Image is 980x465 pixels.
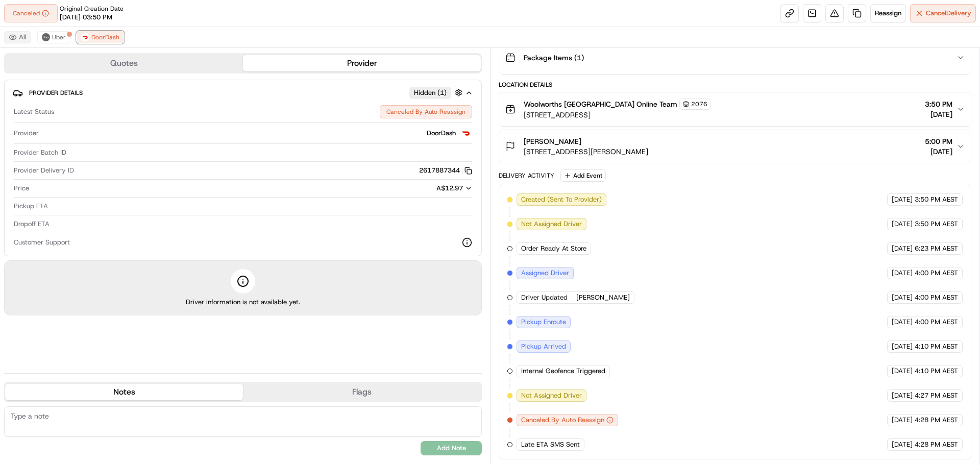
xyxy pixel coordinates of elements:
span: Hidden ( 1 ) [414,88,447,97]
span: Provider Details [29,89,83,97]
span: 6:23 PM AEST [915,244,958,253]
span: [DATE] [892,317,913,327]
span: Pickup Enroute [521,317,566,327]
span: Latest Status [14,107,54,116]
img: doordash_logo_v2.png [460,127,472,139]
button: A$12.97 [382,184,472,193]
span: 4:00 PM AEST [915,317,958,327]
img: uber-new-logo.jpeg [42,33,50,41]
span: 4:28 PM AEST [915,440,958,449]
span: Customer Support [14,238,70,247]
p: Welcome 👋 [10,41,186,57]
span: Internal Geofence Triggered [521,366,605,376]
img: doordash_logo_v2.png [81,33,89,41]
button: Add Event [560,169,606,182]
span: Assigned Driver [521,268,569,278]
input: Got a question? Start typing here... [27,66,184,77]
a: Powered byPylon [72,173,124,181]
span: [STREET_ADDRESS][PERSON_NAME] [524,146,648,157]
span: DoorDash [427,129,456,138]
button: Reassign [870,4,906,22]
span: 4:27 PM AEST [915,391,958,400]
span: [PERSON_NAME] [524,136,581,146]
span: 3:50 PM AEST [915,219,958,229]
span: [DATE] [892,366,913,376]
button: Flags [243,384,481,400]
div: Location Details [499,81,971,89]
span: Not Assigned Driver [521,219,582,229]
span: API Documentation [96,148,164,158]
a: 💻API Documentation [82,144,168,162]
span: [STREET_ADDRESS] [524,110,711,120]
button: DoorDash [77,31,124,43]
span: Provider [14,129,39,138]
div: 📗 [10,149,18,157]
span: Provider Delivery ID [14,166,74,175]
span: Order Ready At Store [521,244,586,253]
span: [DATE] 03:50 PM [60,13,112,22]
div: 💻 [86,149,94,157]
span: Provider Batch ID [14,148,66,157]
span: 4:10 PM AEST [915,342,958,351]
span: [DATE] [892,244,913,253]
img: 1736555255976-a54dd68f-1ca7-489b-9aae-adbdc363a1c4 [10,97,29,116]
button: Quotes [5,55,243,71]
button: Provider DetailsHidden (1) [13,84,473,101]
span: Uber [52,33,66,41]
span: Canceled By Auto Reassign [521,415,604,425]
button: All [4,31,31,43]
div: Delivery Activity [499,172,554,180]
span: Pylon [102,173,124,181]
span: Woolworths [GEOGRAPHIC_DATA] Online Team [524,99,677,109]
span: Created (Sent To Provider) [521,195,602,204]
button: Start new chat [174,101,186,113]
button: Woolworths [GEOGRAPHIC_DATA] Online Team2076[STREET_ADDRESS]3:50 PM[DATE] [499,92,971,126]
span: 4:00 PM AEST [915,293,958,302]
img: Nash [10,10,31,31]
span: [DATE] [892,440,913,449]
span: [DATE] [925,146,952,157]
span: [DATE] [892,195,913,204]
span: Driver Updated [521,293,568,302]
button: CancelDelivery [910,4,976,22]
span: 4:00 PM AEST [915,268,958,278]
span: [DATE] [925,109,952,119]
span: Dropoff ETA [14,219,50,229]
span: [DATE] [892,342,913,351]
a: 📗Knowledge Base [6,144,82,162]
button: Canceled [4,4,58,22]
span: Knowledge Base [20,148,78,158]
span: [DATE] [892,391,913,400]
span: Price [14,184,29,193]
button: 2617887344 [419,166,472,175]
span: 4:10 PM AEST [915,366,958,376]
span: DoorDash [91,33,119,41]
span: 3:50 PM AEST [915,195,958,204]
span: 5:00 PM [925,136,952,146]
span: [PERSON_NAME] [576,293,630,302]
button: Package Items (1) [499,41,971,74]
span: Cancel Delivery [926,9,971,18]
span: Original Creation Date [60,5,124,13]
span: Pickup Arrived [521,342,566,351]
div: Start new chat [35,97,167,108]
button: Hidden (1) [409,86,465,99]
span: Not Assigned Driver [521,391,582,400]
button: Notes [5,384,243,400]
span: A$12.97 [436,184,463,192]
span: Pickup ETA [14,202,48,211]
span: 2076 [691,100,707,108]
span: Driver information is not available yet. [186,298,300,307]
span: Reassign [875,9,901,18]
button: Provider [243,55,481,71]
span: [DATE] [892,268,913,278]
span: 4:28 PM AEST [915,415,958,425]
button: [PERSON_NAME][STREET_ADDRESS][PERSON_NAME]5:00 PM[DATE] [499,130,971,163]
div: We're available if you need us! [35,108,129,116]
span: Late ETA SMS Sent [521,440,580,449]
span: [DATE] [892,293,913,302]
button: Uber [37,31,70,43]
span: Package Items ( 1 ) [524,53,584,63]
span: [DATE] [892,219,913,229]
